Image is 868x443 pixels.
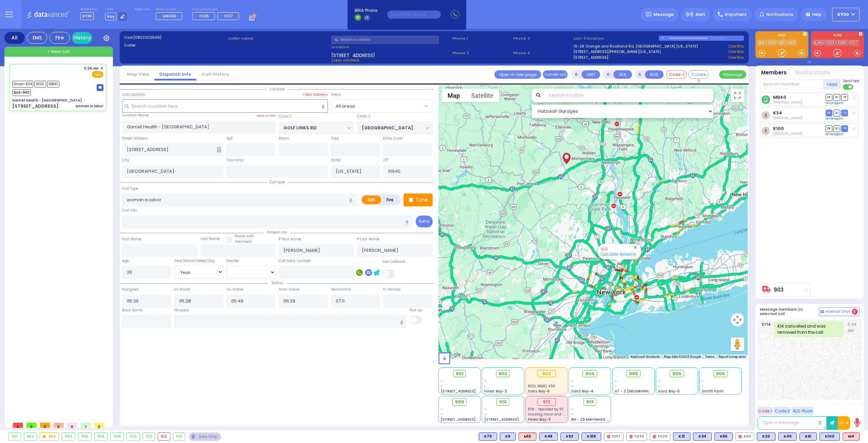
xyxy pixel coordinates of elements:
[571,389,593,394] span: Sanz Bay-4
[731,337,744,351] button: Drag Pegman onto the map to open Street View
[484,379,486,384] span: -
[266,180,289,185] span: Call type
[513,50,571,56] span: Phone 4
[97,84,103,91] img: message-box.svg
[226,136,233,141] label: Apt
[279,114,291,119] label: Cross 1
[773,110,782,115] a: K34
[573,49,661,55] a: [STREET_ADDRESS][PERSON_NAME][US_STATE]
[581,432,601,441] div: BLS
[440,350,462,359] img: Google
[192,7,241,12] label: Fire units on call
[528,389,550,394] span: Sanz Bay-6
[336,103,355,110] span: All areas
[773,131,803,136] span: Solomon Polatsek
[331,44,450,50] label: Location
[528,407,567,412] span: KY9 - reported by KY75
[279,258,311,264] label: Call back number
[279,237,301,242] label: P First Name
[382,259,406,264] label: Use Callback
[773,95,786,100] a: MB40
[50,32,70,44] div: Fire
[774,287,784,292] a: 903
[235,234,254,239] small: Share with
[331,100,423,112] span: All areas
[122,113,149,118] label: Location Name
[843,432,860,441] div: M4
[673,432,690,441] div: BLS
[545,89,714,102] input: Search location
[76,104,103,109] div: woman in labor
[653,435,656,438] img: red-radio-icon.svg
[728,43,744,49] a: Use this
[571,412,573,417] span: -
[762,321,774,337] span: KY14
[174,308,189,313] label: Hospital
[614,263,625,272] div: 903
[122,99,328,112] input: Search location here
[279,287,299,292] label: From Scene
[154,71,196,77] a: Dispatch info
[513,36,571,41] span: Phone 3
[111,433,123,440] div: 908
[820,432,840,441] div: BLS
[826,132,844,136] a: Send again
[235,239,252,244] span: members
[833,94,840,100] span: SO
[778,432,797,441] div: BLS
[573,43,698,49] a: 10-28 Orange and Rockland Rd, [GEOGRAPHIC_DATA] [US_STATE]
[586,399,594,405] span: 913
[761,69,787,77] button: Members
[819,307,860,316] button: Internal Chat 0
[383,287,400,292] label: In Service
[841,125,848,132] span: TR
[122,186,138,191] label: Call Type
[13,423,23,428] span: 0
[702,384,704,389] span: -
[331,287,351,292] label: Destination
[646,12,651,17] img: message.svg
[331,92,341,97] label: Areas
[122,208,137,213] label: Call Info
[666,70,687,79] button: Code-1
[440,350,462,359] a: Open this area in Google Maps (opens a new window)
[84,66,98,71] span: 5:26 AM
[571,379,573,384] span: -
[95,433,107,440] div: 906
[267,87,288,92] span: Location
[773,126,784,131] a: K100
[728,49,744,55] a: Use this
[693,432,712,441] div: K34
[848,321,858,337] span: 5:34 AM
[658,389,680,394] span: Sanz Bay-5
[200,236,220,242] label: Last Name
[760,79,823,89] input: Search member
[645,70,664,79] button: BUS
[581,70,600,79] button: UNIT
[543,70,568,79] button: Transfer call
[714,432,733,441] div: K86
[626,432,647,441] div: FD35
[498,370,507,377] span: 902
[105,13,116,20] span: Bay
[843,84,854,90] label: Turn off text
[658,384,660,389] span: -
[837,12,849,18] span: KY30
[658,379,660,384] span: -
[455,399,464,405] span: 909
[824,40,836,45] a: FD29
[735,432,754,441] div: K65
[518,432,536,441] div: ALS
[47,81,59,88] span: MB40
[12,103,59,110] div: [STREET_ADDRESS]
[832,8,860,21] button: KY30
[719,70,746,79] button: Message
[653,11,674,18] span: Message
[80,12,94,20] span: KY30
[826,101,844,105] a: Send again
[226,287,243,292] label: On Scene
[757,407,773,415] button: Code 1
[843,432,860,441] div: ALS
[479,432,497,441] div: K79
[158,433,170,440] div: 912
